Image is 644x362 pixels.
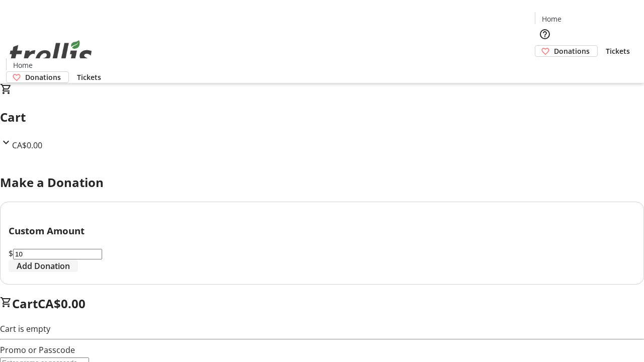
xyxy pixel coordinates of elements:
span: Donations [554,46,590,56]
span: Tickets [606,46,630,56]
a: Home [535,14,568,24]
span: CA$0.00 [38,295,86,312]
a: Donations [535,45,598,57]
span: Tickets [77,72,101,82]
button: Help [535,24,555,44]
span: Donations [25,72,61,82]
span: Add Donation [17,260,70,272]
a: Tickets [598,46,638,56]
h3: Custom Amount [9,224,635,238]
img: Orient E2E Organization 9Wih13prlD's Logo [6,29,96,79]
span: CA$0.00 [12,140,42,151]
a: Donations [6,71,69,83]
span: $ [9,248,13,259]
span: Home [13,60,33,70]
button: Add Donation [9,260,78,272]
input: Donation Amount [13,249,102,259]
button: Cart [535,57,555,77]
span: Home [542,14,561,24]
a: Home [7,60,39,70]
a: Tickets [69,72,109,82]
